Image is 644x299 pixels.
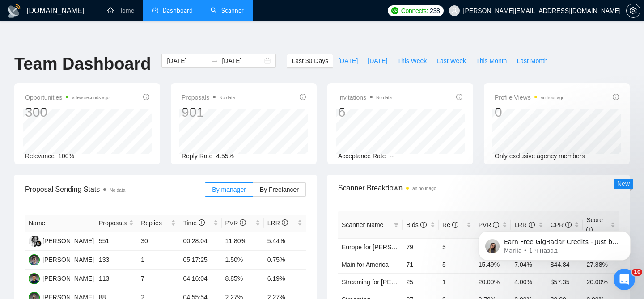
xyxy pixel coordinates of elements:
[29,273,40,284] img: VS
[495,92,564,103] span: Profile Views
[392,54,432,68] button: This Week
[182,104,235,121] div: 901
[260,186,299,193] span: By Freelancer
[95,232,137,251] td: 551
[471,54,512,68] button: This Month
[475,273,511,291] td: 20.00%
[402,256,439,273] td: 71
[338,56,358,66] span: [DATE]
[495,152,585,160] span: Only exclusive agency members
[442,221,458,228] span: Re
[517,56,547,66] span: Last Month
[338,92,392,103] span: Invitations
[110,188,125,193] span: No data
[392,218,401,232] span: filter
[397,56,427,66] span: This Week
[391,7,398,14] img: upwork-logo.png
[211,7,244,14] a: searchScanner
[342,244,424,251] a: Europe for [PERSON_NAME]
[401,6,428,16] span: Connects:
[342,261,389,268] a: Main for America
[95,251,137,270] td: 133
[216,152,234,160] span: 4.55%
[29,237,94,244] a: GB[PERSON_NAME]
[211,57,218,64] span: swap-right
[42,236,94,246] div: [PERSON_NAME]
[182,92,235,103] span: Proposals
[338,182,619,194] span: Scanner Breakdown
[267,219,288,227] span: LRR
[613,94,619,100] span: info-circle
[222,56,263,66] input: End date
[465,212,644,275] iframe: Intercom notifications сообщение
[25,184,205,195] span: Proposal Sending Stats
[219,95,235,100] span: No data
[626,4,640,18] button: setting
[25,215,95,232] th: Name
[29,274,94,282] a: VS[PERSON_NAME]
[456,94,462,100] span: info-circle
[547,273,583,291] td: $57.35
[179,270,221,288] td: 04:16:04
[143,94,149,100] span: info-circle
[402,238,439,256] td: 79
[179,251,221,270] td: 05:17:25
[264,232,306,251] td: 5.44%
[199,219,205,226] span: info-circle
[95,270,137,288] td: 113
[287,54,333,68] button: Last 30 Days
[626,7,640,14] a: setting
[222,232,264,251] td: 11.80%
[614,269,635,290] iframe: Intercom live chat
[240,219,246,226] span: info-circle
[137,215,179,232] th: Replies
[511,273,547,291] td: 4.00%
[152,7,158,13] span: dashboard
[617,180,630,187] span: New
[541,95,564,100] time: an hour ago
[300,94,306,100] span: info-circle
[72,95,109,100] time: a few seconds ago
[211,57,218,64] span: to
[338,152,386,160] span: Acceptance Rate
[58,152,74,160] span: 100%
[402,273,439,291] td: 25
[182,152,212,160] span: Reply Rate
[29,236,40,247] img: GB
[137,270,179,288] td: 7
[439,256,475,273] td: 5
[29,256,94,263] a: YZ[PERSON_NAME]
[282,219,288,226] span: info-circle
[376,95,392,100] span: No data
[420,222,427,228] span: info-circle
[35,240,42,247] img: gigradar-bm.png
[439,273,475,291] td: 1
[439,238,475,256] td: 5
[42,255,94,265] div: [PERSON_NAME]
[452,222,458,228] span: info-circle
[436,56,466,66] span: Last Week
[390,152,394,160] span: --
[264,251,306,270] td: 0.75%
[25,152,55,160] span: Relevance
[183,219,204,227] span: Time
[167,56,208,66] input: Start date
[583,273,619,291] td: 20.00%
[394,222,399,227] span: filter
[338,104,392,121] div: 6
[632,269,642,276] span: 10
[29,254,40,265] img: YZ
[342,221,383,228] span: Scanner Name
[137,232,179,251] td: 30
[179,232,221,251] td: 00:28:04
[333,54,363,68] button: [DATE]
[107,7,134,14] a: homeHome
[25,92,110,103] span: Opportunities
[476,56,507,66] span: This Month
[141,218,169,228] span: Replies
[512,54,552,68] button: Last Month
